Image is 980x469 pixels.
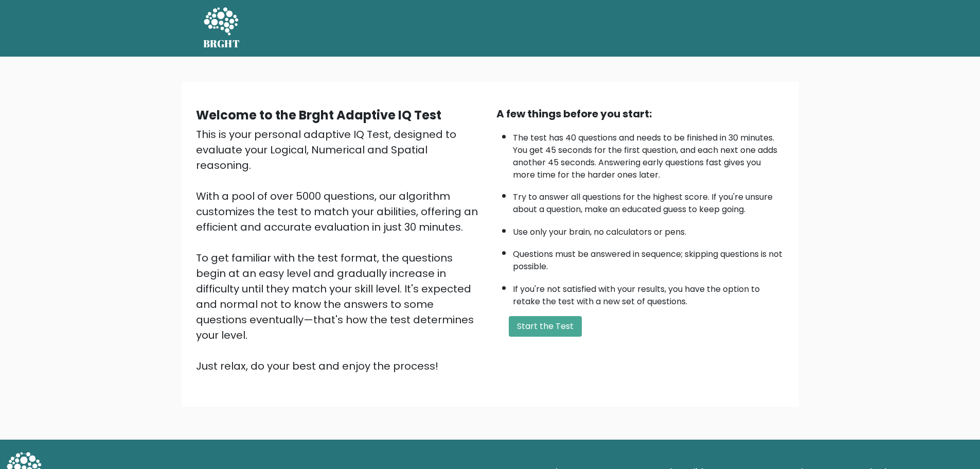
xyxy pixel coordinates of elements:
[496,106,785,121] div: A few things before you start:
[203,38,240,50] h5: BRGHT
[513,186,785,216] li: Try to answer all questions for the highest score. If you're unsure about a question, make an edu...
[203,4,240,53] a: BRGHT
[513,278,785,308] li: If you're not satisfied with your results, you have the option to retake the test with a new set ...
[196,127,484,374] div: This is your personal adaptive IQ Test, designed to evaluate your Logical, Numerical and Spatial ...
[513,243,785,273] li: Questions must be answered in sequence; skipping questions is not possible.
[513,127,785,181] li: The test has 40 questions and needs to be finished in 30 minutes. You get 45 seconds for the firs...
[196,107,441,124] b: Welcome to the Brght Adaptive IQ Test
[513,221,785,238] li: Use only your brain, no calculators or pens.
[509,316,582,337] button: Start the Test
